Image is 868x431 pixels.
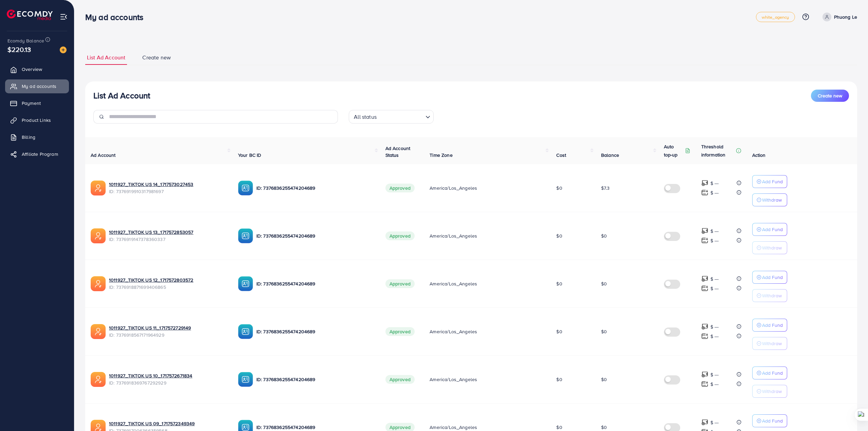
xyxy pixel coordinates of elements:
[710,323,719,331] p: $ ---
[752,289,787,302] button: Withdraw
[762,339,782,348] p: Withdraw
[701,180,708,187] img: top-up amount
[109,181,227,188] a: 1011927_TIKTOK US 14_1717573027453
[109,372,227,379] a: 1011927_TIKTOK US 10_1717572671834
[5,147,69,161] a: Affiliate Program
[710,332,719,340] p: $ ---
[430,280,477,287] span: America/Los_Angeles
[109,420,227,427] a: 1011927_TIKTOK US 09_1717572349349
[85,12,149,22] h3: My ad accounts
[22,83,56,90] span: My ad accounts
[752,152,766,158] span: Action
[710,418,719,427] p: $ ---
[385,375,415,384] span: Approved
[91,276,106,291] img: ic-ads-acc.e4c84228.svg
[60,46,67,53] img: image
[762,244,782,252] p: Withdraw
[109,379,227,386] span: ID: 7376918369767292929
[762,417,783,425] p: Add Fund
[238,276,253,291] img: ic-ba-acc.ded83a64.svg
[7,10,53,20] img: logo
[385,184,415,192] span: Approved
[818,92,842,99] span: Create new
[601,376,607,383] span: $0
[601,152,619,158] span: Balance
[701,333,708,340] img: top-up amount
[22,117,51,124] span: Product Links
[430,376,477,383] span: America/Los_Angeles
[430,185,477,191] span: America/Los_Angeles
[22,134,35,140] span: Billing
[7,37,44,44] span: Ecomdy Balance
[752,367,787,379] button: Add Fund
[601,185,610,191] span: $7.3
[60,13,68,21] img: menu
[701,323,708,330] img: top-up amount
[701,285,708,292] img: top-up amount
[142,54,171,61] span: Create new
[256,184,375,192] p: ID: 7376836255474204689
[430,424,477,431] span: America/Los_Angeles
[710,179,719,187] p: $ ---
[556,328,562,335] span: $0
[109,332,227,338] span: ID: 7376918567171964929
[109,229,227,236] a: 1011927_TIKTOK US 13_1717572853057
[762,387,782,395] p: Withdraw
[752,175,787,188] button: Add Fund
[710,237,719,245] p: $ ---
[87,54,125,61] span: List Ad Account
[109,277,227,283] a: 1011927_TIKTOK US 12_1717572803572
[91,324,106,339] img: ic-ads-acc.e4c84228.svg
[22,151,58,157] span: Affiliate Program
[752,271,787,284] button: Add Fund
[91,228,106,243] img: ic-ads-acc.e4c84228.svg
[601,328,607,335] span: $0
[5,79,69,93] a: My ad accounts
[811,90,849,102] button: Create new
[5,96,69,110] a: Payment
[601,280,607,287] span: $0
[238,152,261,158] span: Your BC ID
[109,188,227,195] span: ID: 7376919910317981697
[556,376,562,383] span: $0
[109,277,227,291] div: <span class='underline'>1011927_TIKTOK US 12_1717572803572</span></br>7376918871699406865
[762,177,783,186] p: Add Fund
[701,380,708,388] img: top-up amount
[379,111,423,122] input: Search for option
[839,400,863,426] iframe: Chat
[752,223,787,236] button: Add Fund
[93,91,150,100] h3: List Ad Account
[5,130,69,144] a: Billing
[752,193,787,206] button: Withdraw
[91,372,106,387] img: ic-ads-acc.e4c84228.svg
[349,110,434,124] div: Search for option
[762,225,783,233] p: Add Fund
[109,181,227,195] div: <span class='underline'>1011927_TIKTOK US 14_1717573027453</span></br>7376919910317981697
[701,237,708,244] img: top-up amount
[5,62,69,76] a: Overview
[430,328,477,335] span: America/Los_Angeles
[710,189,719,197] p: $ ---
[556,424,562,431] span: $0
[701,371,708,378] img: top-up amount
[762,273,783,281] p: Add Fund
[762,292,782,300] p: Withdraw
[5,113,69,127] a: Product Links
[109,372,227,386] div: <span class='underline'>1011927_TIKTOK US 10_1717572671834</span></br>7376918369767292929
[752,241,787,254] button: Withdraw
[238,372,253,387] img: ic-ba-acc.ded83a64.svg
[385,327,415,336] span: Approved
[710,227,719,235] p: $ ---
[710,380,719,388] p: $ ---
[430,152,452,158] span: Time Zone
[91,152,116,158] span: Ad Account
[109,284,227,291] span: ID: 7376918871699406865
[385,279,415,288] span: Approved
[109,324,227,331] a: 1011927_TIKTOK US 11_1717572729149
[430,232,477,239] span: America/Los_Angeles
[752,337,787,350] button: Withdraw
[701,275,708,282] img: top-up amount
[701,189,708,196] img: top-up amount
[762,15,789,19] span: white_agency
